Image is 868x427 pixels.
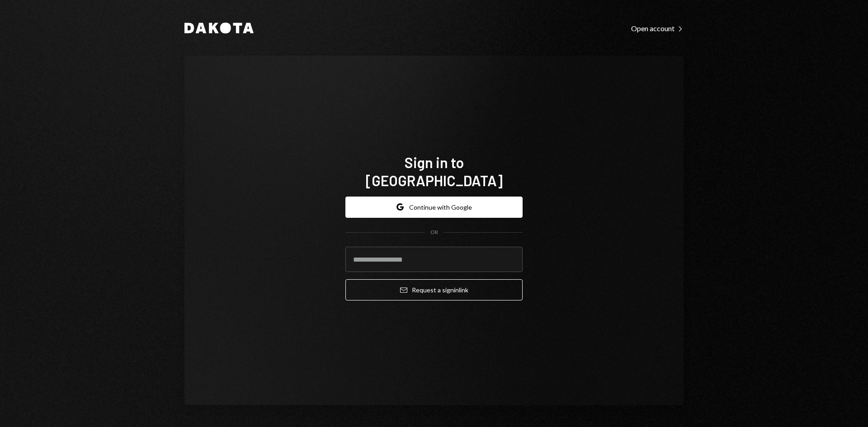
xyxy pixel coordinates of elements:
a: Open account [631,23,684,33]
div: Open account [631,24,684,33]
button: Request a signinlink [345,279,523,300]
h1: Sign in to [GEOGRAPHIC_DATA] [345,153,523,189]
div: OR [430,229,438,236]
button: Continue with Google [345,197,523,218]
